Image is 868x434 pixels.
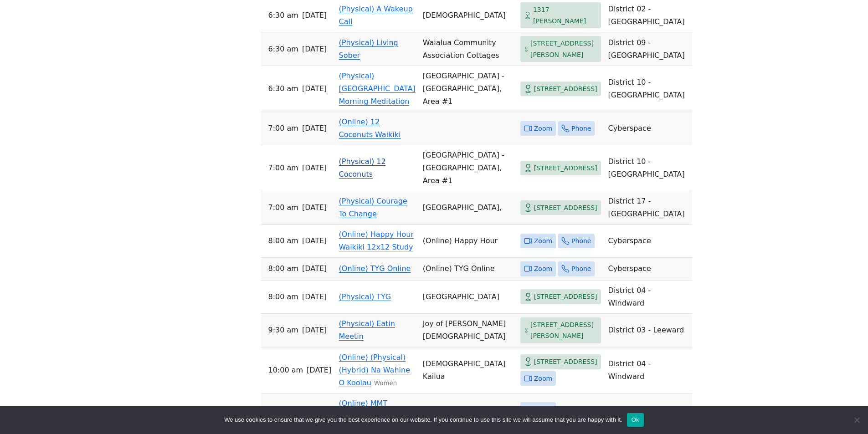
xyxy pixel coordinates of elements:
a: (Online) (Physical) (Hybrid) Na Wahine O Koolau [339,353,410,387]
span: 1317 [PERSON_NAME] [533,4,597,26]
span: We use cookies to ensure that we give you the best experience on our website. If you continue to ... [224,415,622,424]
td: District 17 - [GEOGRAPHIC_DATA] [605,191,692,225]
td: Waialua Community Association Cottages [419,32,517,66]
span: [DATE] [302,122,327,135]
span: [DATE] [307,364,331,377]
td: [GEOGRAPHIC_DATA] [419,281,517,314]
span: Zoom [534,123,552,134]
a: (Physical) TYG [339,292,391,301]
button: Ok [627,413,644,427]
span: 10:00 AM [268,403,303,416]
td: [GEOGRAPHIC_DATA], [419,191,517,225]
span: [STREET_ADDRESS][PERSON_NAME] [530,38,597,60]
td: District 10 - [GEOGRAPHIC_DATA] [605,145,692,191]
td: Cyberspace [605,112,692,145]
td: [DEMOGRAPHIC_DATA] Kailua [419,347,517,393]
td: [GEOGRAPHIC_DATA] - [GEOGRAPHIC_DATA], Area #1 [419,66,517,112]
span: [DATE] [307,403,331,416]
small: Women [374,380,397,387]
a: (Physical) A Wakeup Call [339,5,413,26]
td: District 09 - [GEOGRAPHIC_DATA] [605,32,692,66]
td: Joy of [PERSON_NAME][DEMOGRAPHIC_DATA] [419,314,517,347]
a: (Physical) Courage To Change [339,197,407,218]
span: [DATE] [302,201,327,214]
span: Phone [571,123,591,134]
span: 7:00 AM [268,162,298,174]
span: [STREET_ADDRESS] [534,356,597,368]
a: (Online) Happy Hour Waikiki 12x12 Study [339,230,414,251]
span: [DATE] [302,162,327,174]
td: Cyberspace [605,258,692,281]
td: (Online) TYG Online [419,258,517,281]
a: (Online) MMT Speaker Meeting [339,399,401,420]
td: District 04 - Windward [605,281,692,314]
span: [STREET_ADDRESS] [534,163,597,174]
span: [DATE] [302,9,327,22]
td: [GEOGRAPHIC_DATA] - [GEOGRAPHIC_DATA], Area #1 [419,145,517,191]
a: (Physical) [GEOGRAPHIC_DATA] Morning Meditation [339,71,416,106]
span: Zoom [534,373,552,384]
span: [STREET_ADDRESS] [534,83,597,95]
a: (Physical) 12 Coconuts [339,157,386,179]
span: [STREET_ADDRESS][PERSON_NAME] [530,319,597,342]
span: 6:30 AM [268,9,298,22]
span: 7:00 AM [268,201,298,214]
span: [DATE] [302,262,327,275]
span: 6:30 AM [268,43,298,56]
span: 10:00 AM [268,364,303,377]
span: 7:00 AM [268,122,298,135]
span: [STREET_ADDRESS] [534,291,597,302]
span: 8:00 AM [268,235,298,247]
td: Cyberspace [605,393,692,427]
a: (Physical) Living Sober [339,38,398,60]
span: [DATE] [302,82,327,95]
span: 6:30 AM [268,82,298,95]
td: Cyberspace [605,225,692,258]
span: 9:30 AM [268,324,298,337]
span: Zoom [534,263,552,275]
span: Phone [571,263,591,275]
span: 8:00 AM [268,291,298,303]
td: District 03 - Leeward [605,314,692,347]
span: Phone [571,235,591,247]
span: Zoom [534,235,552,247]
span: Zoom [534,404,552,415]
span: 8:00 AM [268,262,298,275]
span: [DATE] [302,291,327,303]
span: [DATE] [302,235,327,247]
a: (Online) 12 Coconuts Waikiki [339,117,401,139]
td: District 10 - [GEOGRAPHIC_DATA] [605,66,692,112]
span: [STREET_ADDRESS] [534,202,597,214]
span: [DATE] [302,43,327,56]
a: (Physical) Eatin Meetin [339,319,395,341]
td: District 04 - Windward [605,347,692,393]
span: [DATE] [302,324,327,337]
span: No [852,415,861,424]
a: (Online) TYG Online [339,264,411,273]
td: (Online) Happy Hour [419,225,517,258]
